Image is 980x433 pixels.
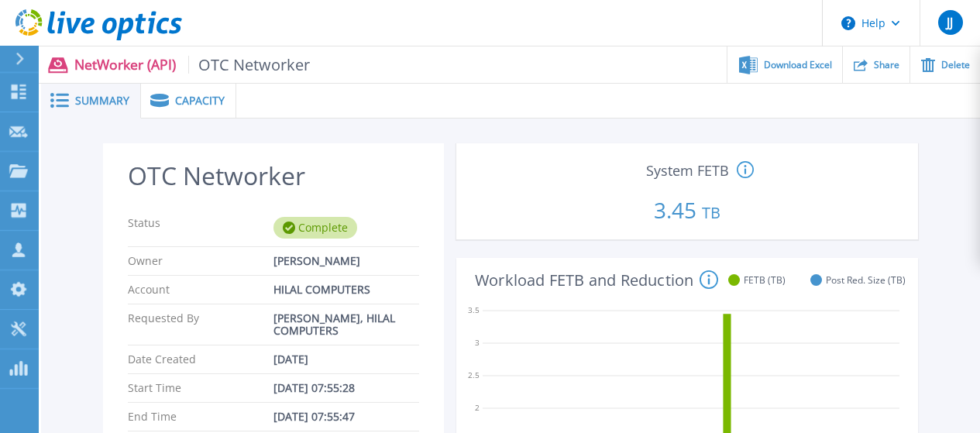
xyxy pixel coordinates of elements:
[475,337,480,348] text: 3
[188,56,311,74] span: OTC Networker
[475,270,718,289] h4: Workload FETB and Reduction
[941,60,970,70] span: Delete
[702,202,720,223] span: TB
[128,217,273,239] p: Status
[128,411,273,423] p: End Time
[826,274,906,286] span: Post Red. Size (TB)
[475,402,480,413] text: 2
[764,60,832,70] span: Download Excel
[646,163,729,177] span: System FETB
[744,274,786,286] span: FETB (TB)
[128,382,273,394] p: Start Time
[128,255,273,267] p: Owner
[273,217,357,239] div: Complete
[273,284,419,296] div: HILAL COMPUTERS
[175,95,225,106] span: Capacity
[273,411,419,423] div: [DATE] 07:55:47
[74,56,311,74] p: NetWorker (API)
[947,16,953,29] span: JJ
[273,255,419,267] div: [PERSON_NAME]
[273,353,419,366] div: [DATE]
[128,353,273,366] p: Date Created
[468,304,480,315] text: 3.5
[273,312,419,337] div: [PERSON_NAME], HILAL COMPUTERS
[874,60,899,70] span: Share
[273,382,419,394] div: [DATE] 07:55:28
[128,284,273,296] p: Account
[468,369,480,380] text: 2.5
[75,95,129,106] span: Summary
[128,162,419,191] h2: OTC Networker
[128,312,273,337] p: Requested By
[462,180,912,233] p: 3.45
